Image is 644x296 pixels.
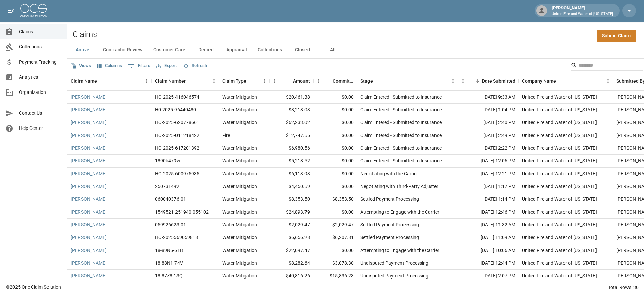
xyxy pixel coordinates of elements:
div: 18-87Z8-13Q [155,272,183,279]
div: [DATE] 12:06 PM [458,155,519,168]
button: Sort [556,76,566,86]
button: Denied [191,42,221,58]
a: [PERSON_NAME] [71,183,107,190]
div: Water Mitigation [222,196,257,202]
div: $6,980.56 [269,142,313,155]
a: [PERSON_NAME] [71,272,107,279]
div: dynamic tabs [67,42,644,58]
div: [DATE] 12:21 PM [458,168,519,180]
div: $22,097.47 [269,244,313,257]
div: Water Mitigation [222,183,257,190]
button: Menu [269,76,280,86]
div: 1890b479w [155,157,180,164]
div: United Fire and Water of Louisiana [522,183,597,190]
div: $20,461.38 [269,91,313,104]
div: $40,816.26 [269,270,313,283]
div: United Fire and Water of Louisiana [522,260,597,266]
div: Water Mitigation [222,94,257,100]
span: Help Center [19,125,62,132]
div: United Fire and Water of Louisiana [522,196,597,202]
div: United Fire and Water of Louisiana [522,234,597,241]
div: Water Mitigation [222,145,257,151]
button: Select columns [95,61,124,71]
span: Organization [19,89,62,96]
a: [PERSON_NAME] [71,196,107,202]
button: Views [69,61,93,71]
div: $5,218.52 [269,155,313,168]
div: [DATE] 2:07 PM [458,270,519,283]
span: Collections [19,43,62,50]
button: Sort [246,76,256,86]
div: [DATE] 1:17 PM [458,180,519,193]
div: $0.00 [313,116,357,129]
div: $62,233.02 [269,116,313,129]
div: Claim Number [155,72,186,90]
div: United Fire and Water of Louisiana [522,94,597,100]
div: [DATE] 12:44 PM [458,257,519,270]
div: © 2025 One Claim Solution [6,284,61,290]
div: $8,218.03 [269,104,313,116]
div: 18-88N1-74V [155,260,183,266]
div: United Fire and Water of Louisiana [522,106,597,113]
div: $6,656.28 [269,231,313,244]
div: [DATE] 1:14 PM [458,193,519,206]
div: [DATE] 2:22 PM [458,142,519,155]
div: $0.00 [313,168,357,180]
button: Sort [373,76,382,86]
div: $2,029.47 [269,219,313,231]
div: Undisputed Payment Processing [360,272,428,279]
button: Customer Care [148,42,191,58]
button: Sort [97,76,106,86]
button: Menu [603,76,613,86]
div: H0-2025-96440480 [155,106,196,113]
div: Water Mitigation [222,234,257,241]
div: United Fire and Water of Louisiana [522,145,597,151]
div: [PERSON_NAME] [549,5,616,17]
a: [PERSON_NAME] [71,94,107,100]
div: $0.00 [313,244,357,257]
div: $0.00 [313,91,357,104]
button: Appraisal [221,42,252,58]
div: Settled Payment Processing [360,221,419,228]
a: [PERSON_NAME] [71,145,107,151]
div: United Fire and Water of Louisiana [522,170,597,177]
div: $8,353.50 [313,193,357,206]
div: Water Mitigation [222,209,257,215]
div: $6,113.93 [269,168,313,180]
div: $2,029.47 [313,219,357,231]
button: Menu [209,76,219,86]
a: [PERSON_NAME] [71,170,107,177]
div: Claim Name [67,72,152,90]
button: Menu [141,76,152,86]
button: open drawer [4,4,18,17]
button: Menu [458,76,468,86]
div: $24,893.79 [269,206,313,219]
div: Search [571,60,643,72]
div: Claim Number [152,72,219,90]
div: [DATE] 2:49 PM [458,129,519,142]
div: Fire [222,132,230,139]
button: Sort [323,76,333,86]
div: 1549521-251940-055102 [155,209,209,215]
div: Committed Amount [333,72,354,90]
div: Water Mitigation [222,170,257,177]
button: Menu [448,76,458,86]
div: Stage [357,72,458,90]
button: Sort [284,76,293,86]
div: Attempting to Engage with the Carrier [360,247,439,254]
a: [PERSON_NAME] [71,106,107,113]
div: United Fire and Water of Louisiana [522,157,597,164]
div: $0.00 [313,104,357,116]
h2: Claims [73,30,97,39]
div: [DATE] 9:33 AM [458,91,519,104]
div: Negotiating with the Carrier [360,170,418,177]
button: Active [67,42,98,58]
div: Claim Entered - Submitted to Insurance [360,106,442,113]
div: [DATE] 10:06 AM [458,244,519,257]
button: Closed [287,42,318,58]
div: [DATE] 2:40 PM [458,116,519,129]
div: Date Submitted [482,72,515,90]
button: Contractor Review [98,42,148,58]
span: Contact Us [19,110,62,117]
div: $8,353.50 [269,193,313,206]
